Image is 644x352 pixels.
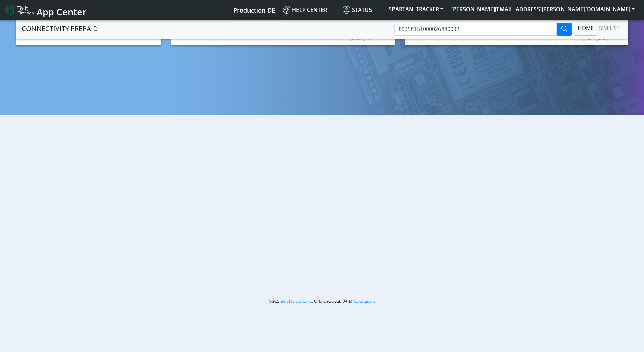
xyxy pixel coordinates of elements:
[354,299,375,304] a: Status website
[394,23,557,36] input: Type to Search ICCID
[233,3,275,17] a: Your current platform instance
[340,3,385,17] a: Status
[5,5,34,16] img: logo-telit-cinterion-gw-new.png
[22,22,98,36] a: CONNECTIVITY PREPAID
[343,6,350,14] img: status.svg
[280,3,340,17] a: Help center
[350,37,374,41] text: [DOMAIN_NAME]
[447,3,639,15] button: [PERSON_NAME][EMAIL_ADDRESS][PERSON_NAME][DOMAIN_NAME]
[5,3,86,17] a: App Center
[279,299,312,304] a: Telit IoT Solutions, Inc.
[385,3,447,15] button: SPARTAN_TRACKER
[283,6,290,14] img: knowledge.svg
[596,21,622,35] a: SIM LIST
[583,37,608,41] text: [DOMAIN_NAME]
[233,6,275,14] span: Production-DE
[343,6,372,14] span: Status
[37,5,87,18] span: App Center
[575,21,596,35] a: Home
[283,6,327,14] span: Help center
[166,299,478,304] p: © 2025 . All rights reserved. [DATE] |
